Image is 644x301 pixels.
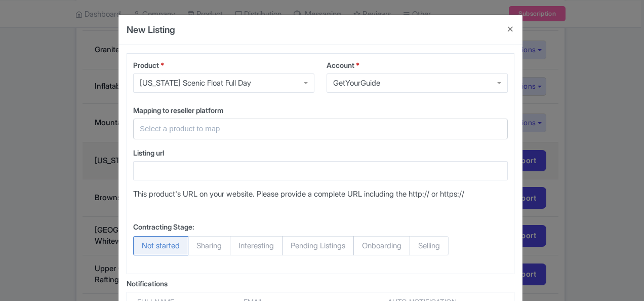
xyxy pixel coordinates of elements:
h4: New Listing [127,23,175,36]
span: Product [133,61,159,69]
div: [US_STATE] Scenic Float Full Day [140,79,251,88]
span: Not started [133,236,188,255]
span: Pending Listings [282,236,354,255]
div: GetYourGuide [333,79,380,88]
span: Account [327,61,354,69]
label: Mapping to reseller platform [133,105,508,116]
div: Notifications [127,278,514,289]
span: Sharing [188,236,230,255]
p: This product's URL on your website. Please provide a complete URL including the http:// or https:// [133,189,508,200]
span: Listing url [133,148,164,157]
button: Close [498,15,522,44]
span: Onboarding [353,236,410,255]
span: Selling [410,236,449,255]
input: Select a product to map [140,123,489,135]
span: Interesting [230,236,283,255]
label: Contracting Stage: [133,221,194,232]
